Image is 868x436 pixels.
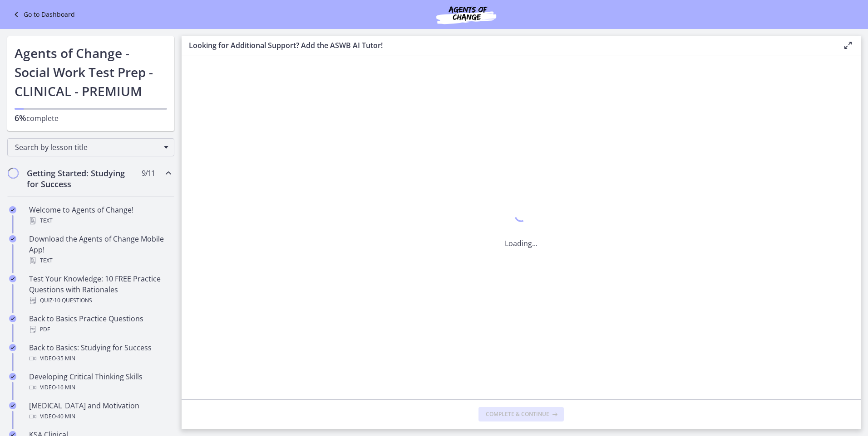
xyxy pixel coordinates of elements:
span: 9 / 11 [142,168,155,179]
i: Completed [9,344,16,351]
div: Quiz [29,295,171,306]
i: Completed [9,275,16,282]
button: Complete & continue [478,407,564,421]
h3: Looking for Additional Support? Add the ASWB AI Tutor! [189,40,828,51]
div: Back to Basics: Studying for Success [29,342,171,364]
img: Agents of Change [412,4,521,25]
i: Completed [9,402,16,409]
span: Complete & continue [486,411,549,418]
div: Video [29,411,171,422]
span: · 40 min [56,411,75,422]
div: Welcome to Agents of Change! [29,204,171,226]
span: · 16 min [56,382,75,393]
div: Text [29,255,171,266]
div: Back to Basics Practice Questions [29,313,171,335]
div: Download the Agents of Change Mobile App! [29,233,171,266]
div: [MEDICAL_DATA] and Motivation [29,400,171,422]
h1: Agents of Change - Social Work Test Prep - CLINICAL - PREMIUM [15,44,167,101]
i: Completed [9,373,16,380]
div: 1 [505,206,538,227]
span: · 10 Questions [53,295,92,306]
p: Loading... [505,238,538,249]
div: Video [29,353,171,364]
div: Test Your Knowledge: 10 FREE Practice Questions with Rationales [29,273,171,306]
div: Developing Critical Thinking Skills [29,371,171,393]
i: Completed [9,235,16,242]
i: Completed [9,315,16,322]
p: complete [15,112,167,124]
a: Go to Dashboard [11,9,75,20]
div: PDF [29,324,171,335]
span: · 35 min [56,353,75,364]
i: Completed [9,206,16,213]
span: 6% [15,112,26,123]
div: Text [29,215,171,226]
div: Video [29,382,171,393]
span: Search by lesson title [15,142,159,152]
h2: Getting Started: Studying for Success [27,168,138,189]
div: Search by lesson title [7,138,174,156]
